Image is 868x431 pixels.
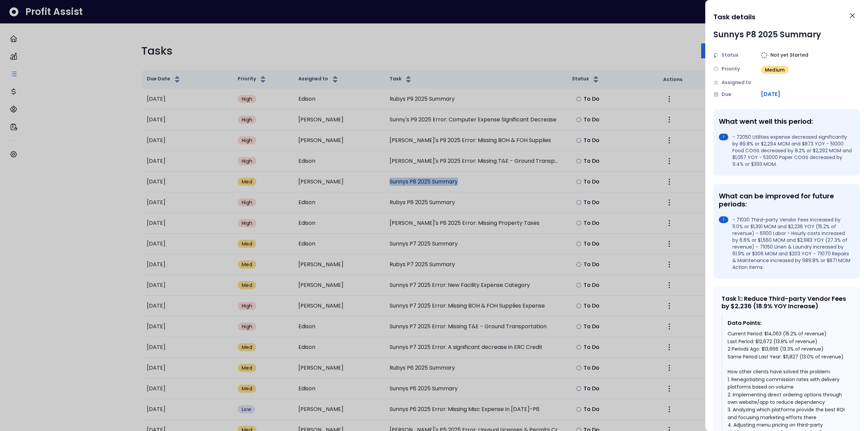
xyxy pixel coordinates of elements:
[761,90,780,98] span: [DATE]
[845,8,860,23] button: Close
[719,192,852,208] div: What can be improved for future periods:
[719,117,852,125] div: What went well this period:
[713,11,755,23] h1: Task details
[722,65,740,73] span: Priority
[719,134,852,168] li: - 72050 Utilities expense decreased significantly by 89.8% or $2,294 MOM and $873 YOY - 51000 Foo...
[728,319,846,327] div: Data Points:
[765,66,785,73] span: Medium
[722,52,738,59] span: Status
[713,28,821,41] div: Sunnys P8 2025 Summary
[713,53,719,58] img: Status
[770,52,808,59] span: Not yet Started
[719,216,852,271] li: - 71030 Third-party Vendor Fees increased by 11.0% or $1,391 MOM and $2,236 YOY (15.2% of revenue...
[761,52,768,59] img: Not yet Started
[722,91,731,98] span: Due
[722,79,751,86] span: Assigned to
[722,295,852,310] div: Task 1 : : Reduce Third-party Vendor Fees by $2,236 (18.9% YOY Increase)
